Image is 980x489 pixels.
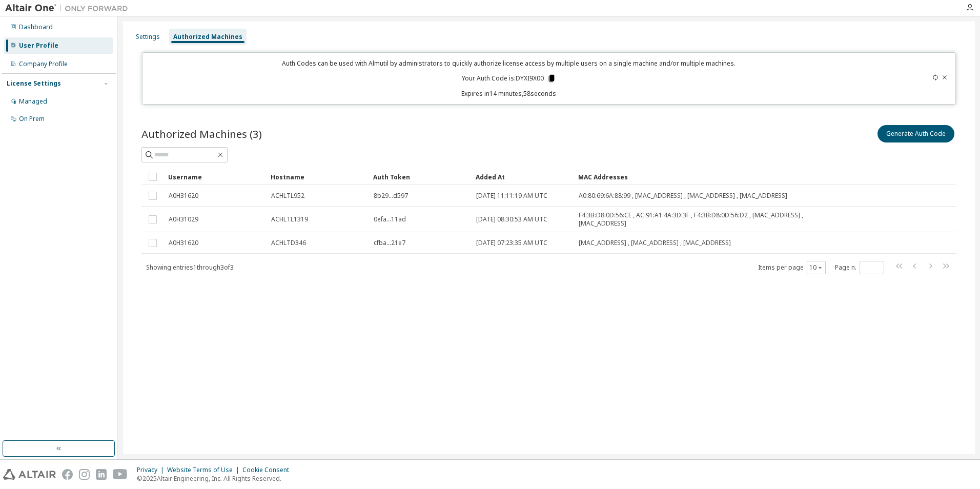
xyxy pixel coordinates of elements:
img: youtube.svg [113,469,128,480]
div: Auth Token [373,169,467,185]
span: cfba...21e7 [374,239,405,247]
div: MAC Addresses [578,169,849,185]
div: Authorized Machines [173,33,242,41]
div: Added At [476,169,570,185]
span: ACHLTL1319 [271,215,308,223]
button: Generate Auth Code [877,125,954,142]
button: 10 [809,263,823,272]
p: Your Auth Code is: DYXI9X00 [462,74,556,83]
span: A0:80:69:6A:88:99 , [MAC_ADDRESS] , [MAC_ADDRESS] , [MAC_ADDRESS] [579,192,787,200]
div: Website Terms of Use [167,466,242,474]
span: ACHLTL952 [271,192,304,200]
p: Expires in 14 minutes, 58 seconds [149,89,870,98]
div: Username [168,169,262,185]
div: User Profile [19,42,58,50]
span: 8b29...d597 [374,192,408,200]
span: [DATE] 08:30:53 AM UTC [476,215,547,223]
span: A0H31620 [169,239,198,247]
div: Cookie Consent [242,466,295,474]
div: Settings [136,33,160,41]
div: Dashboard [19,23,53,31]
img: linkedin.svg [96,469,107,480]
div: Hostname [271,169,365,185]
div: License Settings [7,79,61,88]
img: altair_logo.svg [3,469,56,480]
span: F4:3B:D8:0D:56:CE , AC:91:A1:4A:3D:3F , F4:3B:D8:0D:56:D2 , [MAC_ADDRESS] , [MAC_ADDRESS] [579,211,848,228]
div: Privacy [137,466,167,474]
img: Altair One [5,3,133,13]
div: Company Profile [19,60,68,68]
span: Page n. [835,261,884,274]
span: A0H31620 [169,192,198,200]
img: facebook.svg [62,469,73,480]
div: On Prem [19,115,45,123]
div: Managed [19,97,47,106]
p: © 2025 Altair Engineering, Inc. All Rights Reserved. [137,474,295,483]
span: ACHLTD346 [271,239,306,247]
span: [MAC_ADDRESS] , [MAC_ADDRESS] , [MAC_ADDRESS] [579,239,731,247]
span: [DATE] 11:11:19 AM UTC [476,192,547,200]
span: [DATE] 07:23:35 AM UTC [476,239,547,247]
span: 0efa...11ad [374,215,406,223]
p: Auth Codes can be used with Almutil by administrators to quickly authorize license access by mult... [149,59,870,68]
span: Showing entries 1 through 3 of 3 [146,263,234,272]
span: A0H31029 [169,215,198,223]
img: instagram.svg [79,469,90,480]
span: Items per page [758,261,826,274]
span: Authorized Machines (3) [141,127,262,141]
